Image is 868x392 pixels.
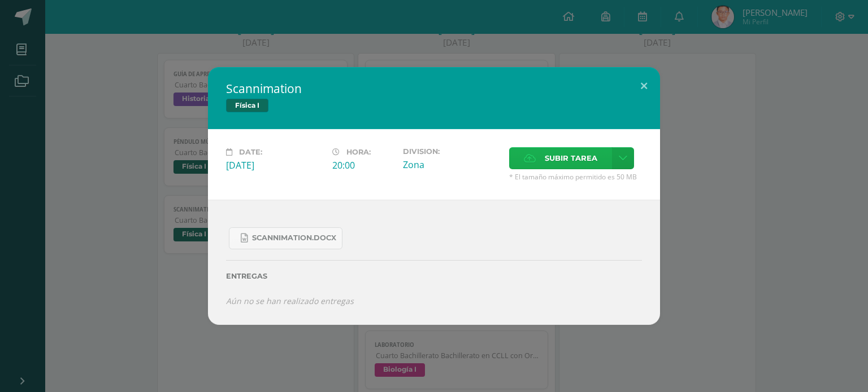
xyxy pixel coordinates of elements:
[545,148,597,169] span: Subir tarea
[628,67,660,105] button: Close (Esc)
[239,148,262,156] span: Date:
[346,148,371,156] span: Hora:
[229,227,342,249] a: Scannimation.docx
[226,81,642,96] h2: Scannimation
[226,272,642,280] label: Entregas
[403,147,500,156] label: Division:
[332,159,394,171] div: 20:00
[509,172,642,182] span: * El tamaño máximo permitido es 50 MB
[403,158,500,171] div: Zona
[226,159,323,171] div: [DATE]
[226,296,354,306] i: Aún no se han realizado entregas
[226,99,268,112] span: Física I
[252,234,336,243] span: Scannimation.docx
